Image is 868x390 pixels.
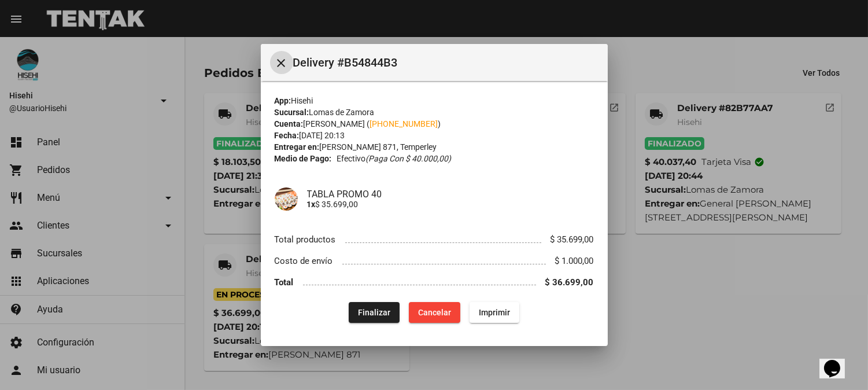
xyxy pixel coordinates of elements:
[275,106,594,118] div: Lomas de Zamora
[275,96,291,105] strong: App:
[307,189,594,200] h4: TABLA PROMO 40
[275,142,320,152] strong: Entregar en:
[275,131,300,140] strong: Fecha:
[275,119,304,128] strong: Cuenta:
[470,302,519,323] button: Imprimir
[275,229,594,251] li: Total productos $ 35.699,00
[275,251,594,272] li: Costo de envío $ 1.000,00
[307,200,316,209] b: 1x
[358,308,390,317] span: Finalizar
[409,302,460,323] button: Cancelar
[275,187,298,211] img: 233f921c-6f6e-4fc6-b68a-eefe42c7556a.jpg
[370,119,438,128] a: [PHONE_NUMBER]
[349,302,400,323] button: Finalizar
[275,108,309,117] strong: Sucursal:
[337,153,451,164] span: Efectivo
[275,141,594,153] div: [PERSON_NAME] 871, Temperley
[293,53,599,72] span: Delivery #B54844B3
[819,344,856,378] iframe: chat widget
[275,130,594,141] div: [DATE] 20:13
[275,153,332,164] strong: Medio de Pago:
[275,118,594,130] div: [PERSON_NAME] ( )
[479,308,510,317] span: Imprimir
[418,308,451,317] span: Cancelar
[270,51,293,74] button: Cerrar
[275,95,594,106] div: Hisehi
[275,271,594,293] li: Total $ 36.699,00
[365,154,451,163] i: (Paga con $ 40.000,00)
[275,56,289,70] mat-icon: Cerrar
[307,200,594,209] p: $ 35.699,00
